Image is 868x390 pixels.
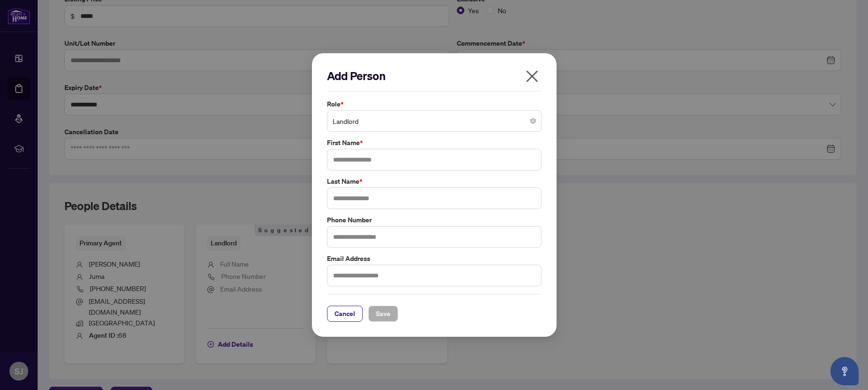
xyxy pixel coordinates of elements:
label: Phone Number [327,215,542,225]
button: Save [368,306,398,322]
h2: Add Person [327,68,542,83]
label: First Name [327,138,542,148]
span: close [525,69,540,84]
span: close-circle [530,118,536,124]
label: Email Address [327,253,542,264]
span: Cancel [334,306,355,321]
button: Open asap [830,357,859,385]
button: Cancel [327,306,363,322]
label: Last Name [327,176,542,187]
label: Role [327,99,542,109]
span: Landlord [333,112,536,130]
